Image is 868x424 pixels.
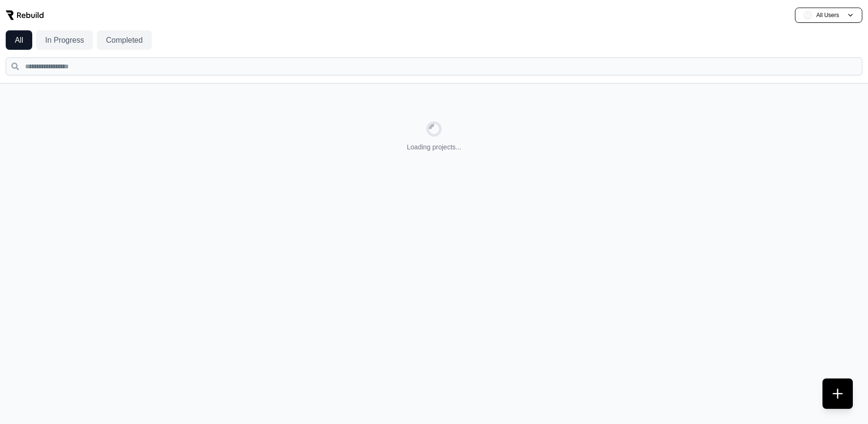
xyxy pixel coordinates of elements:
[6,10,44,20] img: Rebuild
[795,8,862,23] button: AUAll Users
[36,30,93,50] button: In Progress
[6,30,32,50] button: All
[816,11,839,19] p: All Users
[803,10,813,20] span: AU
[407,142,461,152] span: Loading projects...
[97,30,152,50] button: Completed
